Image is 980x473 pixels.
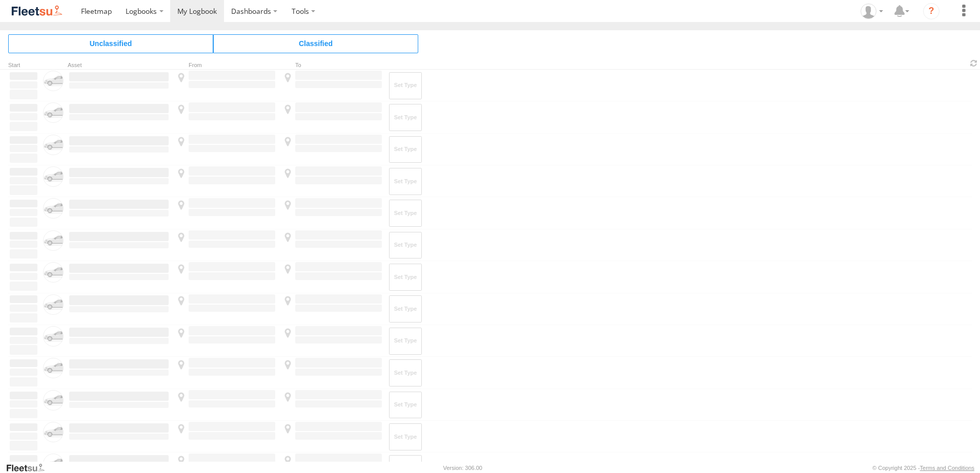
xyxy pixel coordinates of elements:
[968,58,980,68] span: Refresh
[857,4,887,19] div: Anthony Winton
[443,465,482,471] div: Version: 306.00
[174,63,277,68] div: From
[213,34,418,53] span: Click to view Classified Trips
[8,63,39,68] div: Click to Sort
[920,465,974,471] a: Terms and Conditions
[6,463,53,473] a: Visit our Website
[68,63,170,68] div: Asset
[10,4,64,18] img: fleetsu-logo-horizontal.svg
[872,465,974,471] div: © Copyright 2025 -
[923,3,940,19] i: ?
[8,34,213,53] span: Click to view Unclassified Trips
[281,63,383,68] div: To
